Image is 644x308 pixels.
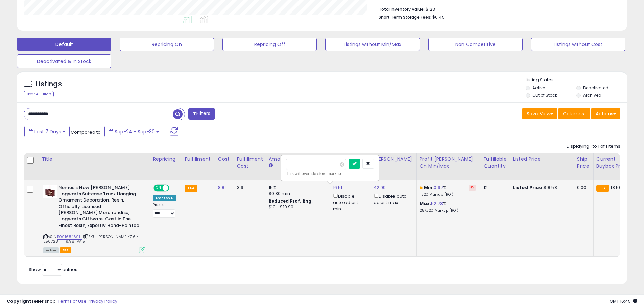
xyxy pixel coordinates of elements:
[269,204,325,210] div: $10 - $10.90
[188,108,215,120] button: Filters
[24,91,54,97] div: Clear All Filters
[24,126,70,137] button: Last 7 Days
[218,156,231,163] div: Cost
[17,38,111,51] button: Default
[325,38,420,51] button: Listings without Min/Max
[374,156,414,163] div: [PERSON_NAME]
[286,170,374,177] div: This will override store markup
[424,184,434,191] b: Min:
[153,156,179,163] div: Repricing
[610,298,637,304] span: 2025-10-11 16:45 GMT
[420,156,478,170] div: Profit [PERSON_NAME] on Min/Max
[58,298,87,304] a: Terms of Use
[154,185,163,191] span: ON
[379,14,431,20] b: Short Term Storage Fees:
[333,192,365,212] div: Disable auto adjust min
[434,184,443,191] a: 0.97
[420,208,476,213] p: 257.32% Markup (ROI)
[104,126,163,137] button: Sep-24 - Sep-30
[416,153,481,180] th: The percentage added to the cost of goods (COGS) that forms the calculator for Min & Max prices.
[374,192,411,206] div: Disable auto adjust max
[218,184,226,191] a: 8.81
[57,234,82,240] a: B09168469H
[168,185,179,191] span: OFF
[34,128,61,135] span: Last 7 Days
[431,200,443,207] a: 52.73
[428,38,523,51] button: Non Competitive
[153,195,176,201] div: Amazon AI
[420,200,431,207] b: Max:
[567,143,620,150] div: Displaying 1 to 1 of 1 items
[379,5,615,13] li: $123
[583,92,601,98] label: Archived
[563,110,584,117] span: Columns
[420,185,476,197] div: %
[531,38,625,51] button: Listings without Cost
[43,185,145,252] div: ASIN:
[222,38,317,51] button: Repricing Off
[237,185,261,191] div: 3.9
[17,54,111,68] button: Deactivated & In Stock
[71,129,102,135] span: Compared to:
[185,156,212,163] div: Fulfillment
[36,79,62,89] h5: Listings
[532,92,557,98] label: Out of Stock
[237,156,263,170] div: Fulfillment Cost
[60,247,71,253] span: FBA
[185,185,197,192] small: FBA
[42,156,147,163] div: Title
[484,156,507,170] div: Fulfillable Quantity
[269,156,327,163] div: Amazon Fees
[269,185,325,191] div: 15%
[513,156,571,163] div: Listed Price
[596,156,631,170] div: Current Buybox Price
[7,298,117,305] div: seller snap | |
[120,38,214,51] button: Repricing On
[115,128,155,135] span: Sep-24 - Sep-30
[596,185,609,192] small: FBA
[43,247,59,253] span: All listings currently available for purchase on Amazon
[153,203,176,218] div: Preset:
[43,234,139,244] span: | SKU: [PERSON_NAME]-7.61-250728---19.98-VA15
[591,108,620,119] button: Actions
[58,185,141,230] b: Nemesis Now [PERSON_NAME] Hogwarts Suitcase Trunk Hanging Ornament Decoration, Resin, Officially ...
[420,200,476,213] div: %
[29,266,77,273] span: Show: entries
[577,156,591,170] div: Ship Price
[7,298,31,304] strong: Copyright
[374,184,386,191] a: 42.99
[513,184,544,191] b: Listed Price:
[420,192,476,197] p: 1.82% Markup (ROI)
[513,185,569,191] div: $18.58
[88,298,117,304] a: Privacy Policy
[269,198,313,204] b: Reduced Prof. Rng.
[269,191,325,197] div: $0.30 min
[484,185,505,191] div: 12
[379,6,425,12] b: Total Inventory Value:
[532,85,545,91] label: Active
[526,77,627,84] p: Listing States:
[269,163,273,169] small: Amazon Fees.
[432,14,445,20] span: $0.45
[522,108,557,119] button: Save View
[43,185,57,198] img: 41yBsXmPStL._SL40_.jpg
[611,184,621,191] span: 18.58
[333,184,342,191] a: 16.51
[558,108,590,119] button: Columns
[577,185,588,191] div: 0.00
[583,85,609,91] label: Deactivated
